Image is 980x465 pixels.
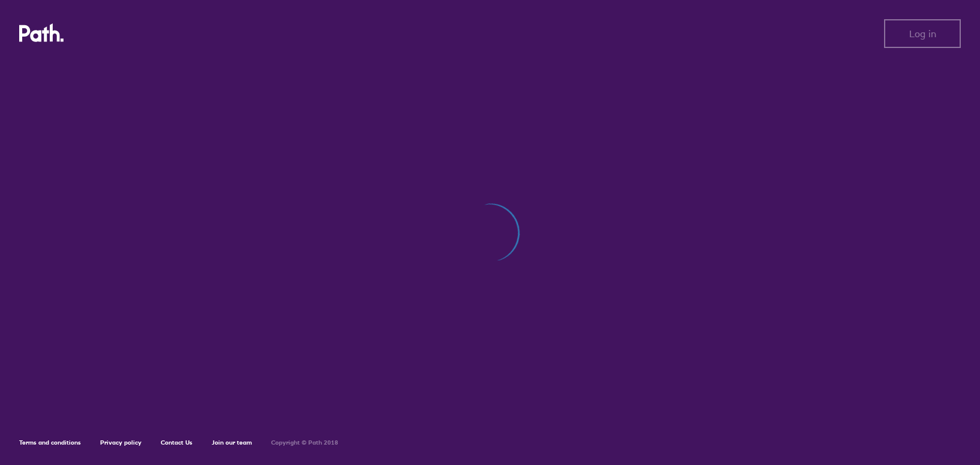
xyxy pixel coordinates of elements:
[884,19,961,48] button: Log in
[161,439,193,446] a: Contact Us
[271,439,338,446] h6: Copyright © Path 2018
[100,439,142,446] a: Privacy policy
[212,439,252,446] a: Join our team
[19,439,81,446] a: Terms and conditions
[909,28,936,39] span: Log in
